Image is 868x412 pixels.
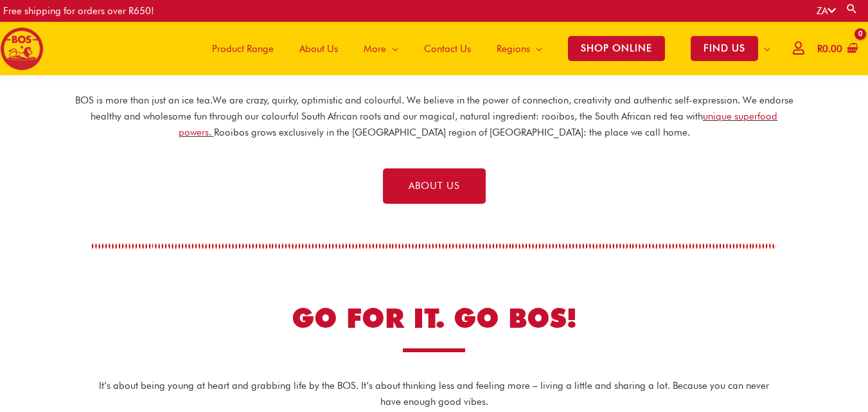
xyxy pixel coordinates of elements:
bdi: 0.00 [817,43,842,55]
a: unique superfood powers. [179,111,778,138]
span: Regions [497,30,530,68]
a: ABOUT US [383,168,486,204]
a: Product Range [199,22,287,75]
a: Contact Us [411,22,484,75]
span: ABOUT US [409,181,460,191]
a: More [351,22,411,75]
p: BOS is more than just an ice tea. We are crazy, quirky, optimistic and colourful. We believe in t... [75,93,794,140]
a: Search button [846,3,858,15]
a: View Shopping Cart, empty [815,35,858,64]
h2: GO FOR IT. GO BOS! [152,301,717,336]
span: About Us [299,30,338,68]
p: It’s about being young at heart and grabbing life by the BOS. It’s about thinking less and feelin... [94,378,774,410]
a: About Us [287,22,351,75]
span: Product Range [212,30,274,68]
span: SHOP ONLINE [568,36,665,61]
span: FIND US [691,36,758,61]
nav: Site Navigation [190,22,783,75]
span: R [817,43,822,55]
a: SHOP ONLINE [555,22,678,75]
span: Contact Us [424,30,471,68]
a: ZA [817,5,836,17]
a: Regions [484,22,555,75]
span: More [364,30,386,68]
